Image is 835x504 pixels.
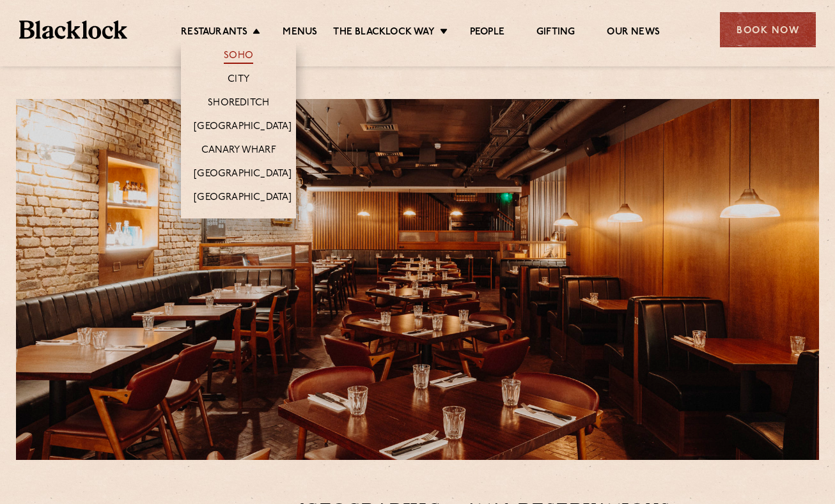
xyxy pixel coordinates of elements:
a: Soho [224,50,253,64]
a: [GEOGRAPHIC_DATA] [194,168,292,182]
a: Restaurants [181,26,247,40]
a: Shoreditch [208,97,269,111]
a: Canary Wharf [201,144,276,158]
a: [GEOGRAPHIC_DATA] [194,121,292,135]
div: Book Now [720,12,816,47]
a: People [470,26,504,40]
a: City [228,73,249,88]
a: Our News [607,26,660,40]
a: Gifting [536,26,575,40]
a: Menus [283,26,317,40]
img: BL_Textured_Logo-footer-cropped.svg [19,20,127,39]
a: [GEOGRAPHIC_DATA] [194,192,292,206]
a: The Blacklock Way [333,26,434,40]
